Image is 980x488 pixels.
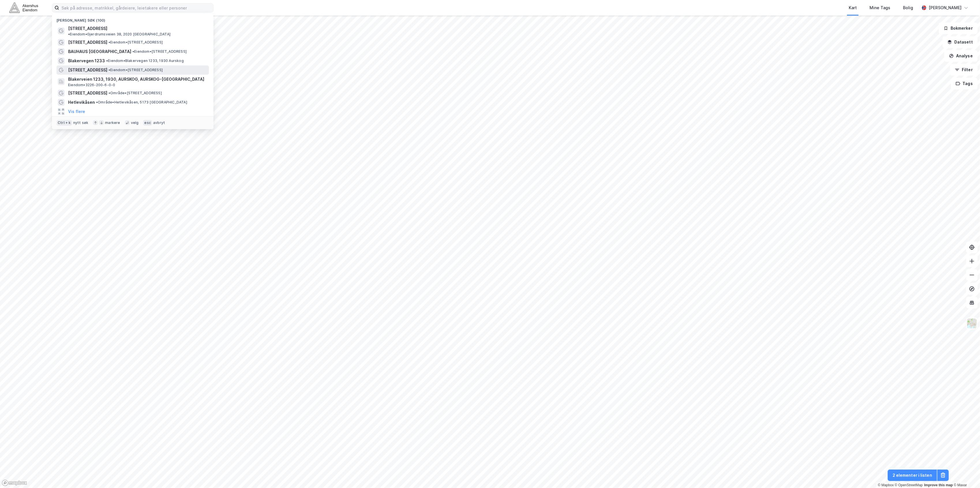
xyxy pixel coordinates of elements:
[68,39,107,46] span: [STREET_ADDRESS]
[131,120,139,125] div: velg
[878,483,894,487] a: Mapbox
[108,91,162,95] span: Område • [STREET_ADDRESS]
[52,14,213,24] div: [PERSON_NAME] søk (100)
[68,32,170,37] span: Eiendom • Gjerdrumsveien 38, 2020 [GEOGRAPHIC_DATA]
[903,4,913,11] div: Bolig
[106,59,108,63] span: •
[951,78,978,89] button: Tags
[108,68,163,72] span: Eiendom • [STREET_ADDRESS]
[950,64,978,76] button: Filter
[105,120,120,125] div: markere
[924,483,953,487] a: Improve this map
[939,22,978,34] button: Bokmerker
[68,83,115,87] span: Eiendom • 3226-200-6-0-0
[108,40,163,45] span: Eiendom • [STREET_ADDRESS]
[929,4,962,11] div: [PERSON_NAME]
[59,3,213,12] input: Søk på adresse, matrikkel, gårdeiere, leietakere eller personer
[870,4,890,11] div: Mine Tags
[132,49,187,54] span: Eiendom • [STREET_ADDRESS]
[68,90,107,97] span: [STREET_ADDRESS]
[108,68,110,72] span: •
[73,120,89,125] div: nytt søk
[68,25,107,32] span: [STREET_ADDRESS]
[108,40,110,44] span: •
[68,99,95,106] span: Hetlevikåsen
[68,57,105,64] span: Blakervegen 1233
[108,91,110,95] span: •
[942,36,978,48] button: Datasett
[68,108,85,115] button: Vis flere
[888,470,937,481] button: 2 elementer i listen
[96,100,98,104] span: •
[68,76,207,83] span: Blakerveien 1233, 1930, AURSKOG, AURSKOG-[GEOGRAPHIC_DATA]
[944,50,978,62] button: Analyse
[68,48,131,55] span: BAUHAUS [GEOGRAPHIC_DATA]
[849,4,857,11] div: Kart
[68,32,70,36] span: •
[57,120,72,126] div: Ctrl + k
[153,120,165,125] div: avbryt
[951,460,980,488] iframe: Chat Widget
[106,59,184,63] span: Eiendom • Blakervegen 1233, 1930 Aurskog
[143,120,152,126] div: esc
[2,480,27,486] a: Mapbox homepage
[68,67,107,74] span: [STREET_ADDRESS]
[96,100,187,105] span: Område • Hetlevikåsen, 5173 [GEOGRAPHIC_DATA]
[966,318,977,329] img: Z
[9,3,38,13] img: akershus-eiendom-logo.9091f326c980b4bce74ccdd9f866810c.svg
[951,460,980,488] div: Kontrollprogram for chat
[132,49,134,54] span: •
[895,483,923,487] a: OpenStreetMap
